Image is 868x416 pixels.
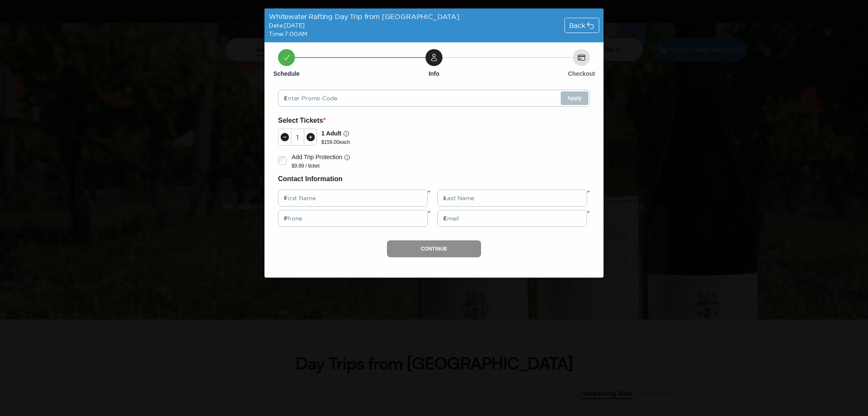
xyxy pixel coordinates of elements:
p: Add Trip Protection [292,152,342,162]
h6: Schedule [273,69,300,78]
h6: Checkout [568,69,595,78]
p: $ 159.00 each [321,139,350,146]
h6: Select Tickets [278,115,590,126]
p: 1 Adult [321,129,341,138]
span: Whitewater Rafting Day Trip from [GEOGRAPHIC_DATA] [269,13,459,20]
h6: Info [428,69,440,78]
span: Time: 7:00AM [269,30,307,37]
h6: Contact Information [278,174,590,185]
div: 1 [291,134,304,141]
span: Date: [DATE] [269,22,305,29]
p: $9.99 / ticket [292,163,351,169]
span: Back [569,22,585,29]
